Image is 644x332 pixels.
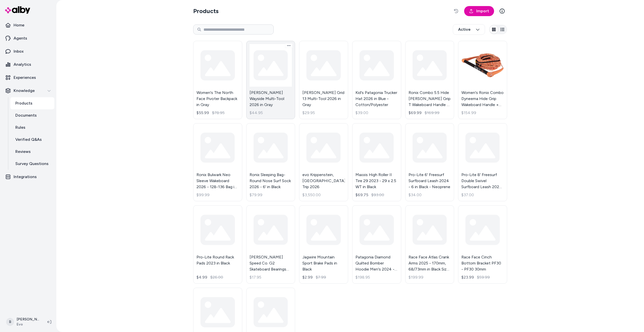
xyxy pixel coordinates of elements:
a: Women's The North Face Pivoter Backpack in Gray$55.99$78.95 [193,41,242,119]
a: Survey Questions [10,158,54,170]
p: Knowledge [14,88,35,94]
p: Reviews [15,149,31,155]
p: Products [15,100,32,106]
a: Ronix Combo 5.5 Hide [PERSON_NAME] Grip T Wakeboard Handle + 80 ft Mainline 2023 in [GEOGRAPHIC_D... [405,41,454,119]
a: Experiences [2,72,54,84]
a: Kid's Patagonia Trucker Hat 2026 in Blue - Cotton/Polyester$39.00 [352,41,401,119]
a: Analytics [2,58,54,71]
a: Ronix Bulwark Neo Sleeve Wakeboard 2026 - 128-136 Bag in Gray$99.99 [193,123,242,202]
a: Import [464,6,494,16]
a: Maxxis High Roller II Tire 29 2023 - 29 x 2.5 WT in Black$69.75$93.00 [352,123,401,202]
p: Verified Q&As [15,137,42,143]
a: Documents [10,109,54,121]
a: Pro-Lite Round Rack Pads 2023 in Black$4.99$26.00 [193,205,242,284]
p: Inbox [14,48,24,54]
a: Reviews [10,146,54,158]
p: Documents [15,112,37,118]
a: Home [2,19,54,31]
a: Race Face Cinch Bottom Bracket PF30 - PF30 30mm$23.99$59.99 [458,205,507,284]
a: evo Krippenstein, [GEOGRAPHIC_DATA] Trip 2026$3,550.00 [299,123,348,202]
a: Integrations [2,171,54,183]
a: Jagwire Mountain Sport Brake Pads in Black$2.99$7.99 [299,205,348,284]
a: Pro-Lite 8' Freesurf Double Swivel Surfboard Leash 2024 - 8 in Black - Neoprene$37.00 [458,123,507,202]
button: Active [453,24,485,35]
p: [PERSON_NAME] [17,317,39,322]
button: Knowledge [2,85,54,97]
a: Rules [10,121,54,134]
span: B [6,318,14,326]
a: Women's Ronix Combo Dyneema Hide Grip Wakeboard Handle + 70 ft Mainline 2026 in OrangeWomen's Ron... [458,41,507,119]
a: Agents [2,32,54,44]
p: Analytics [14,61,31,68]
p: Experiences [14,75,36,81]
a: Verified Q&As [10,134,54,146]
p: Agents [14,35,27,41]
p: Integrations [14,174,37,180]
span: Import [476,8,489,14]
span: Evo [17,322,39,327]
a: [PERSON_NAME] Wayside Multi-Tool 2026 in Gray$44.95 [246,41,295,119]
p: Rules [15,124,25,130]
a: Inbox [2,45,54,57]
button: B[PERSON_NAME]Evo [3,314,43,330]
h2: Products [193,7,219,15]
a: Patagonia Diamond Quilted Bomber Hoodie Men's 2024 - Small Black - Cotton/Polyester$198.95 [352,205,401,284]
p: Home [14,22,24,28]
img: alby Logo [5,6,30,14]
p: Survey Questions [15,161,49,167]
a: Pro-Lite 6' Freesurf Surfboard Leash 2024 - 6 in Black - Neoprene$34.00 [405,123,454,202]
a: Race Face Atlas Crank Arms 2025 - 170mm, 68/73mm in Black Size 170mm 68/73mm - Aluminum$199.99 [405,205,454,284]
a: Ronix Sleeping Bag- Round Nose Surf Sock 2026 - 6' in Black$79.99 [246,123,295,202]
a: [PERSON_NAME] Grid 13 Multi-Tool 2026 in Gray$29.95 [299,41,348,119]
a: Products [10,97,54,109]
a: [PERSON_NAME] Speed Co. G2 Skateboard Bearings 2026 - 1 in [GEOGRAPHIC_DATA]$17.95 [246,205,295,284]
